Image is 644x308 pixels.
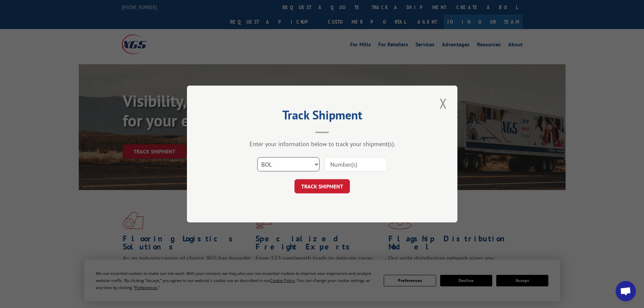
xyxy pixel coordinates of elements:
input: Number(s) [325,157,387,171]
div: Enter your information below to track your shipment(s). [221,140,424,148]
h2: Track Shipment [221,110,424,123]
button: TRACK SHIPMENT [294,179,350,193]
a: Open chat [616,281,636,301]
button: Close modal [437,94,449,113]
